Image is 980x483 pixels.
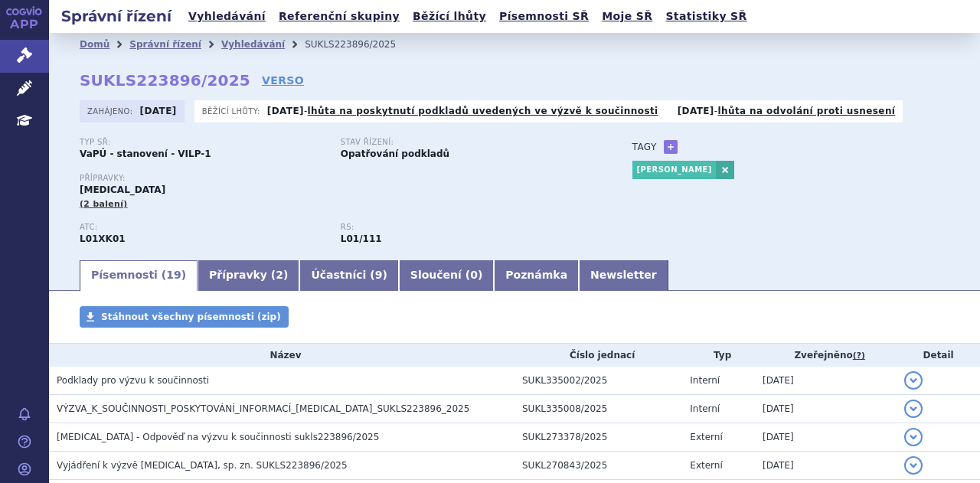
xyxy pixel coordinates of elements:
span: Externí [690,432,722,442]
span: Vyjádření k výzvě LYNPARZA, sp. zn. SUKLS223896/2025 [57,460,348,471]
button: detail [904,428,923,446]
a: Newsletter [579,260,668,291]
abbr: (?) [853,351,865,361]
th: Číslo jednací [514,344,682,367]
td: SUKL335002/2025 [514,367,682,395]
span: Stáhnout všechny písemnosti (zip) [101,312,281,322]
a: [PERSON_NAME] [632,161,716,179]
span: VÝZVA_K_SOUČINNOSTI_POSKYTOVÁNÍ_INFORMACÍ_LYNPARZA_SUKLS223896_2025 [57,403,469,414]
button: detail [904,371,923,390]
a: lhůta na odvolání proti usnesení [717,106,895,116]
strong: OLAPARIB [80,233,126,244]
a: + [664,140,678,154]
h3: Tagy [632,138,657,156]
strong: Opatřování podkladů [341,148,449,159]
span: (2 balení) [80,199,128,209]
td: SUKL273378/2025 [514,423,682,452]
strong: olaparib tbl. [341,233,382,244]
span: Běžící lhůty: [202,105,263,117]
span: Interní [690,375,720,386]
p: Přípravky: [80,174,602,183]
span: 9 [375,269,383,281]
strong: [DATE] [267,106,304,116]
p: RS: [341,223,586,232]
td: [DATE] [755,423,897,452]
th: Typ [682,344,755,367]
p: ATC: [80,223,325,232]
th: Zveřejněno [755,344,897,367]
strong: SUKLS223896/2025 [80,71,250,90]
span: Zahájeno: [87,105,136,117]
td: SUKL270843/2025 [514,452,682,480]
a: VERSO [262,73,304,88]
td: [DATE] [755,452,897,480]
strong: [DATE] [678,106,714,116]
a: Písemnosti SŘ [495,6,593,27]
span: Interní [690,403,720,414]
h2: Správní řízení [49,5,184,27]
a: Vyhledávání [184,6,270,27]
span: 19 [166,269,181,281]
a: Moje SŘ [597,6,657,27]
span: Externí [690,460,722,471]
a: Písemnosti (19) [80,260,198,291]
strong: VaPÚ - stanovení - VILP-1 [80,148,211,159]
span: [MEDICAL_DATA] [80,184,165,195]
li: SUKLS223896/2025 [305,33,416,56]
span: 2 [276,269,283,281]
span: 0 [470,269,478,281]
a: Referenční skupiny [274,6,404,27]
strong: [DATE] [140,106,177,116]
span: Podklady pro výzvu k součinnosti [57,375,209,386]
p: - [267,105,658,117]
p: Typ SŘ: [80,138,325,147]
a: Statistiky SŘ [661,6,751,27]
a: Sloučení (0) [399,260,494,291]
a: Poznámka [494,260,579,291]
span: LYNPARZA - Odpověď na výzvu k součinnosti sukls223896/2025 [57,432,379,442]
td: SUKL335008/2025 [514,395,682,423]
a: Správní řízení [129,39,201,50]
a: Přípravky (2) [198,260,299,291]
a: Vyhledávání [221,39,285,50]
td: [DATE] [755,367,897,395]
button: detail [904,456,923,475]
a: Účastníci (9) [299,260,398,291]
a: Běžící lhůty [408,6,491,27]
button: detail [904,400,923,418]
a: lhůta na poskytnutí podkladů uvedených ve výzvě k součinnosti [308,106,658,116]
a: Domů [80,39,109,50]
th: Název [49,344,514,367]
td: [DATE] [755,395,897,423]
th: Detail [897,344,980,367]
a: Stáhnout všechny písemnosti (zip) [80,306,289,328]
p: - [678,105,896,117]
p: Stav řízení: [341,138,586,147]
